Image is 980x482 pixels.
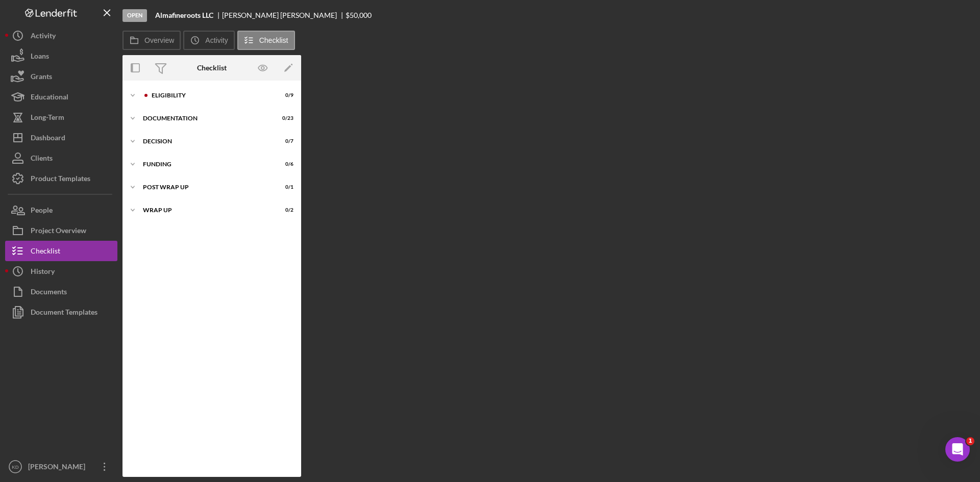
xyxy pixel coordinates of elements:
[31,200,53,223] div: People
[12,464,18,470] text: KD
[5,46,117,66] button: Loans
[275,207,293,213] div: 0 / 2
[31,107,64,130] div: Long-Term
[5,128,117,148] button: Dashboard
[5,282,117,302] button: Documents
[275,161,293,167] div: 0 / 6
[31,66,52,89] div: Grants
[5,107,117,128] button: Long-Term
[143,184,268,190] div: Post Wrap Up
[183,31,234,50] button: Activity
[5,456,117,477] button: KD[PERSON_NAME]
[31,220,86,243] div: Project Overview
[144,36,174,44] label: Overview
[31,261,55,284] div: History
[5,220,117,241] button: Project Overview
[966,437,974,445] span: 1
[26,456,92,479] div: [PERSON_NAME]
[31,87,68,110] div: Educational
[122,9,147,22] div: Open
[5,26,117,46] button: Activity
[5,148,117,168] button: Clients
[275,92,293,98] div: 0 / 9
[275,138,293,144] div: 0 / 7
[155,11,213,19] b: Almafineroots LLC
[222,11,346,19] div: [PERSON_NAME] [PERSON_NAME]
[31,282,67,305] div: Documents
[143,138,268,144] div: Decision
[5,241,117,261] button: Checklist
[5,87,117,107] button: Educational
[31,26,56,48] div: Activity
[31,241,60,264] div: Checklist
[31,168,90,191] div: Product Templates
[5,66,117,87] button: Grants
[143,115,268,121] div: Documentation
[5,261,117,282] button: History
[31,128,65,150] div: Dashboard
[237,31,295,50] button: Checklist
[5,302,117,322] button: Document Templates
[259,36,288,44] label: Checklist
[197,64,227,72] div: Checklist
[275,115,293,121] div: 0 / 23
[945,437,970,462] iframe: Intercom live chat
[152,92,268,98] div: Eligibility
[5,200,117,220] button: People
[205,36,228,44] label: Activity
[31,302,97,325] div: Document Templates
[143,207,268,213] div: Wrap up
[31,46,49,69] div: Loans
[143,161,268,167] div: Funding
[31,148,53,171] div: Clients
[346,11,372,19] span: $50,000
[122,31,181,50] button: Overview
[5,168,117,189] button: Product Templates
[275,184,293,190] div: 0 / 1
